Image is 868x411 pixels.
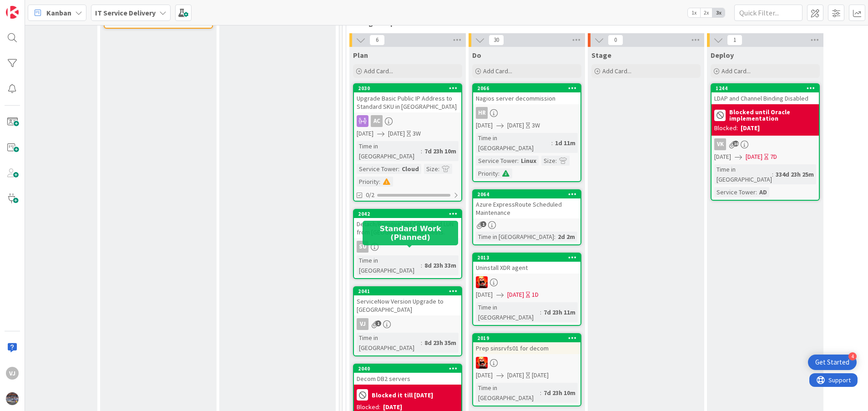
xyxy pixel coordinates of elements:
[498,168,500,178] span: :
[357,241,368,253] div: SU
[476,290,493,299] span: [DATE]
[532,290,539,299] div: 1D
[472,83,581,182] a: 2066Nagios server decommissionHR[DATE][DATE]3WTime in [GEOGRAPHIC_DATA]:1d 11mService Tower:Linux...
[357,318,368,330] div: VJ
[772,169,773,179] span: :
[366,190,374,200] span: 0/2
[354,210,461,218] div: 2042
[734,5,802,21] input: Quick Filter...
[602,67,631,75] span: Add Card...
[353,286,462,356] a: 2041ServiceNow Version Upgrade to [GEOGRAPHIC_DATA]VJTime in [GEOGRAPHIC_DATA]:8d 23h 35m
[473,84,580,92] div: 2066
[473,107,580,119] div: HR
[422,338,459,348] div: 8d 23h 35m
[357,164,398,174] div: Service Tower
[372,392,433,398] b: Blocked it till [DATE]
[711,83,820,201] a: 1244LDAP and Channel Binding DisabledBlocked until Oracle implementationBlocked:[DATE]VK[DATE][DA...
[353,209,462,279] a: 2042Detach/Remove Not Consumed LUN from [GEOGRAPHIC_DATA] hosts.SUTime in [GEOGRAPHIC_DATA]:8d 23...
[354,84,461,92] div: 2030
[354,241,461,253] div: SU
[473,357,580,369] div: VN
[541,307,578,317] div: 7d 23h 11m
[712,84,819,104] div: 1244LDAP and Channel Binding Disabled
[354,218,461,238] div: Detach/Remove Not Consumed LUN from [GEOGRAPHIC_DATA] hosts.
[354,365,461,373] div: 2040
[476,370,493,380] span: [DATE]
[476,121,493,130] span: [DATE]
[421,338,422,348] span: :
[712,138,819,150] div: VK
[608,35,623,46] span: 0
[712,92,819,104] div: LDAP and Channel Binding Disabled
[489,35,504,46] span: 30
[375,320,381,326] span: 1
[472,51,481,60] span: Do
[353,83,462,202] a: 2030Upgrade Basic Public IP Address to Standard SKU in [GEOGRAPHIC_DATA]AC[DATE][DATE]3WTime in [...
[714,123,738,133] div: Blocked:
[714,187,756,197] div: Service Tower
[357,177,379,187] div: Priority
[358,211,461,217] div: 2042
[712,84,819,92] div: 1244
[476,133,551,153] div: Time in [GEOGRAPHIC_DATA]
[388,129,405,138] span: [DATE]
[551,138,553,148] span: :
[421,146,422,156] span: :
[477,254,580,261] div: 2013
[354,115,461,127] div: AC
[480,221,486,227] span: 1
[399,164,421,174] div: Cloud
[757,187,769,197] div: AD
[473,262,580,274] div: Uninstall XDR agent
[517,156,519,166] span: :
[473,190,580,218] div: 2064Azure ExpressRoute Scheduled Maintenance
[472,253,581,326] a: 2013Uninstall XDR agentVN[DATE][DATE]1DTime in [GEOGRAPHIC_DATA]:7d 23h 11m
[848,352,857,360] div: 4
[476,302,540,322] div: Time in [GEOGRAPHIC_DATA]
[358,85,461,91] div: 2030
[422,146,459,156] div: 7d 23h 10m
[357,141,421,161] div: Time in [GEOGRAPHIC_DATA]
[733,141,739,147] span: 10
[483,67,512,75] span: Add Card...
[507,370,524,380] span: [DATE]
[473,190,580,198] div: 2064
[476,232,554,242] div: Time in [GEOGRAPHIC_DATA]
[371,115,383,127] div: AC
[477,85,580,91] div: 2066
[473,92,580,104] div: Nagios server decommission
[472,333,581,406] a: 2019Prep sinsrvfs01 for decomVN[DATE][DATE][DATE]Time in [GEOGRAPHIC_DATA]:7d 23h 10m
[354,210,461,238] div: 2042Detach/Remove Not Consumed LUN from [GEOGRAPHIC_DATA] hosts.
[358,365,461,372] div: 2040
[473,334,580,354] div: 2019Prep sinsrvfs01 for decom
[714,138,726,150] div: VK
[476,357,488,369] img: VN
[554,232,555,242] span: :
[46,7,71,18] span: Kanban
[473,198,580,218] div: Azure ExpressRoute Scheduled Maintenance
[354,373,461,385] div: Decom DB2 servers
[476,276,488,288] img: VN
[358,288,461,294] div: 2041
[357,129,373,138] span: [DATE]
[353,51,368,60] span: Plan
[553,138,578,148] div: 1d 11m
[364,67,393,75] span: Add Card...
[519,156,539,166] div: Linux
[357,333,421,353] div: Time in [GEOGRAPHIC_DATA]
[476,107,488,119] div: HR
[473,254,580,262] div: 2013
[354,84,461,112] div: 2030Upgrade Basic Public IP Address to Standard SKU in [GEOGRAPHIC_DATA]
[379,177,380,187] span: :
[532,121,540,130] div: 3W
[700,8,712,17] span: 2x
[808,355,857,370] div: Open Get Started checklist, remaining modules: 4
[413,129,421,138] div: 3W
[366,224,454,242] h5: Standard Work (Planned)
[424,164,438,174] div: Size
[532,370,549,380] div: [DATE]
[591,51,611,60] span: Stage
[507,290,524,299] span: [DATE]
[714,152,731,162] span: [DATE]
[729,109,816,122] b: Blocked until Oracle implementation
